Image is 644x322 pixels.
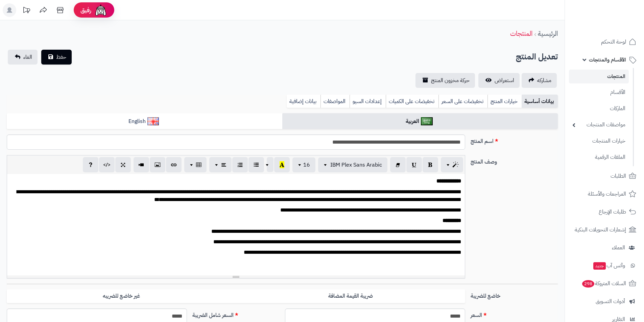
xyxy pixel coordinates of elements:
[569,118,629,132] a: مواصفات المنتجات
[581,279,626,288] span: السلات المتروكة
[569,275,640,292] a: السلات المتروكة298
[386,95,438,108] a: تخفيضات على الكميات
[569,101,629,116] a: الماركات
[596,297,625,306] span: أدوات التسويق
[569,186,640,202] a: المراجعات والأسئلة
[569,168,640,184] a: الطلبات
[593,261,625,270] span: وآتس آب
[41,50,72,65] button: حفظ
[611,171,626,181] span: الطلبات
[236,289,465,303] label: ضريبة القيمة المضافة
[94,3,108,17] img: ai-face.png
[589,55,626,65] span: الأقسام والمنتجات
[80,6,91,14] span: رفيق
[18,3,35,19] a: تحديثات المنصة
[190,308,282,319] label: السعر شامل الضريبة
[287,95,320,108] a: بيانات إضافية
[582,280,594,288] span: 298
[538,28,558,39] a: الرئيسية
[320,95,350,108] a: المواصفات
[7,113,282,130] a: English
[431,76,470,84] span: حركة مخزون المنتج
[569,150,629,165] a: الملفات الرقمية
[147,117,159,125] img: English
[495,76,514,84] span: استعراض
[569,204,640,220] a: طلبات الإرجاع
[569,34,640,50] a: لوحة التحكم
[575,225,626,234] span: إشعارات التحويلات البنكية
[612,243,625,252] span: العملاء
[569,85,629,100] a: الأقسام
[569,240,640,256] a: العملاء
[601,37,626,47] span: لوحة التحكم
[468,289,560,300] label: خاضع للضريبة
[350,95,386,108] a: إعدادات السيو
[415,73,475,88] a: حركة مخزون المنتج
[516,50,558,64] h2: تعديل المنتج
[569,293,640,309] a: أدوات التسويق
[421,117,433,125] img: العربية
[599,207,626,217] span: طلبات الإرجاع
[569,134,629,148] a: خيارات المنتجات
[282,113,558,130] a: العربية
[468,134,560,145] label: اسم المنتج
[537,76,551,84] span: مشاركه
[303,161,310,169] span: 16
[468,308,560,319] label: السعر
[330,161,382,169] span: IBM Plex Sans Arabic
[438,95,487,108] a: تخفيضات على السعر
[318,157,387,172] button: IBM Plex Sans Arabic
[588,189,626,199] span: المراجعات والأسئلة
[8,50,38,65] a: الغاء
[569,70,629,83] a: المنتجات
[569,257,640,274] a: وآتس آبجديد
[468,155,560,166] label: وصف المنتج
[510,28,532,39] a: المنتجات
[487,95,522,108] a: خيارات المنتج
[478,73,520,88] a: استعراض
[56,53,66,61] span: حفظ
[23,53,32,61] span: الغاء
[522,73,557,88] a: مشاركه
[7,289,236,303] label: غير خاضع للضريبه
[522,95,558,108] a: بيانات أساسية
[593,262,606,270] span: جديد
[292,157,315,172] button: 16
[569,222,640,238] a: إشعارات التحويلات البنكية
